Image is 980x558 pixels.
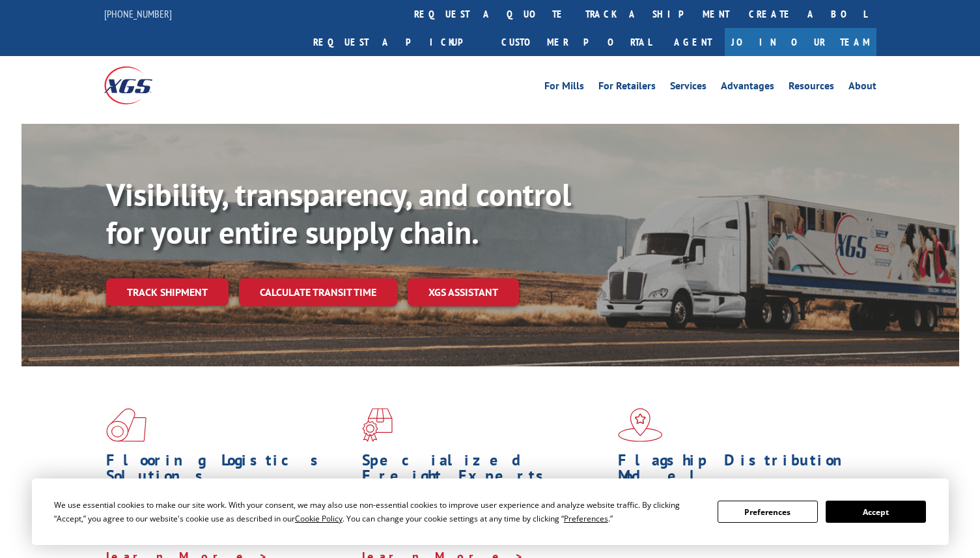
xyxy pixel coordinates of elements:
[564,513,608,524] span: Preferences
[106,452,352,490] h1: Flooring Logistics Solutions
[295,513,343,524] span: Cookie Policy
[661,28,725,56] a: Agent
[32,478,949,545] div: Cookie Consent Prompt
[718,501,818,523] button: Preferences
[670,81,707,95] a: Services
[54,498,702,525] div: We use essential cookies to make our site work. With your consent, we may also use non-essential ...
[106,174,571,252] b: Visibility, transparency, and control for your entire supply chain.
[721,81,774,95] a: Advantages
[492,28,661,56] a: Customer Portal
[362,408,393,442] img: xgs-icon-focused-on-flooring-red
[618,408,663,442] img: xgs-icon-flagship-distribution-model-red
[826,501,926,523] button: Accept
[239,278,397,306] a: Calculate transit time
[544,81,584,95] a: For Mills
[618,452,864,490] h1: Flagship Distribution Model
[104,7,172,20] a: [PHONE_NUMBER]
[303,28,492,56] a: Request a pickup
[618,533,780,548] a: Learn More >
[725,28,876,56] a: Join Our Team
[598,81,656,95] a: For Retailers
[362,452,608,490] h1: Specialized Freight Experts
[408,278,519,306] a: XGS ASSISTANT
[106,278,229,306] a: Track shipment
[848,81,876,95] a: About
[106,408,147,442] img: xgs-icon-total-supply-chain-intelligence-red
[789,81,834,95] a: Resources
